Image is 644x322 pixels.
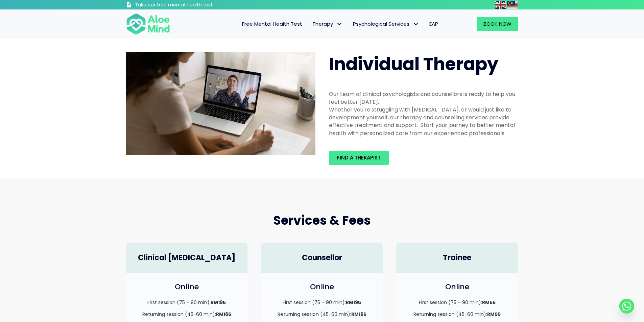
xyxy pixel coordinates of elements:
[329,52,498,76] span: Individual Therapy
[337,154,381,161] span: Find a therapist
[424,17,443,31] a: EAP
[179,17,443,31] nav: Menu
[273,212,371,229] span: Services & Fees
[126,52,315,155] img: Therapy online individual
[329,90,518,106] div: Our team of clinical psychologists and counsellors is ready to help you feel better [DATE].
[312,20,343,27] span: Therapy
[403,253,511,263] h4: Trainee
[307,17,348,31] a: TherapyTherapy: submenu
[495,1,507,8] a: English
[242,20,302,27] span: Free Mental Health Test
[133,311,241,318] p: Returning session (45-60 min):
[353,20,419,27] span: Psychological Services
[126,13,170,35] img: Aloe mind Logo
[477,17,518,31] a: Book Now
[346,299,361,306] strong: RM195
[216,311,231,318] strong: RM165
[487,311,501,318] strong: RM55
[329,106,518,137] div: Whether you're struggling with [MEDICAL_DATA], or would just like to development yourself, our th...
[403,311,511,318] p: Returning session (45-60 min):
[133,253,241,263] h4: Clinical [MEDICAL_DATA]
[403,282,511,292] h4: Online
[403,299,511,306] p: First session (75 – 90 min):
[348,17,424,31] a: Psychological ServicesPsychological Services: submenu
[335,19,344,29] span: Therapy: submenu
[268,311,376,318] p: Returning session (45-60 min):
[268,299,376,306] p: First session (75 – 90 min):
[237,17,307,31] a: Free Mental Health Test
[411,19,421,29] span: Psychological Services: submenu
[126,2,249,9] a: Take our free mental health test
[329,151,389,165] a: Find a therapist
[507,1,518,8] a: Malay
[211,299,226,306] strong: RM195
[495,1,506,9] img: en
[133,299,241,306] p: First session (75 – 90 min):
[507,1,518,9] img: ms
[268,282,376,292] h4: Online
[351,311,366,318] strong: RM165
[619,299,634,314] a: Whatsapp
[482,299,496,306] strong: RM55
[483,20,511,27] span: Book Now
[133,282,241,292] h4: Online
[135,2,249,8] h3: Take our free mental health test
[429,20,438,27] span: EAP
[268,253,376,263] h4: Counsellor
